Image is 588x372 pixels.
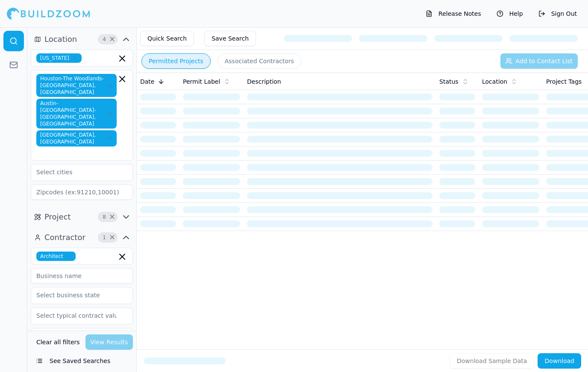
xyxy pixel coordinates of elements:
[31,210,133,224] button: Project8Clear Project filters
[439,77,459,86] span: Status
[44,231,85,243] span: Contractor
[109,235,115,240] span: Clear Contractor filters
[140,31,194,46] button: Quick Search
[36,99,117,129] span: Austin-[GEOGRAPHIC_DATA]-[GEOGRAPHIC_DATA], [GEOGRAPHIC_DATA]
[204,31,256,46] button: Save Search
[183,77,220,86] span: Permit Label
[538,353,581,369] button: Download
[218,53,301,69] button: Associated Contractors
[421,7,485,21] button: Release Notes
[36,74,117,97] span: Houston-The Woodlands-[GEOGRAPHIC_DATA], [GEOGRAPHIC_DATA]
[247,77,281,86] span: Description
[482,77,507,86] span: Location
[44,33,77,45] span: Location
[100,213,109,221] span: 8
[31,287,122,303] input: Select business state
[36,53,82,63] span: [US_STATE]
[31,231,133,244] button: Contractor1Clear Contractor filters
[31,185,133,200] input: Zipcodes (ex:91210,10001)
[31,328,122,344] input: Select license state
[492,7,527,21] button: Help
[546,77,582,86] span: Project Tags
[36,252,76,261] span: Architect
[31,32,133,46] button: Location4Clear Location filters
[31,308,122,323] input: Select typical contract value
[36,130,117,146] span: [GEOGRAPHIC_DATA], [GEOGRAPHIC_DATA]
[44,211,71,223] span: Project
[140,77,154,86] span: Date
[100,35,109,44] span: 4
[34,334,82,350] button: Clear all filters
[109,215,115,219] span: Clear Project filters
[31,268,133,284] input: Business name
[31,164,122,180] input: Select cities
[100,233,109,242] span: 1
[31,353,133,369] button: See Saved Searches
[141,53,211,69] button: Permitted Projects
[534,7,581,21] button: Sign Out
[109,37,115,41] span: Clear Location filters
